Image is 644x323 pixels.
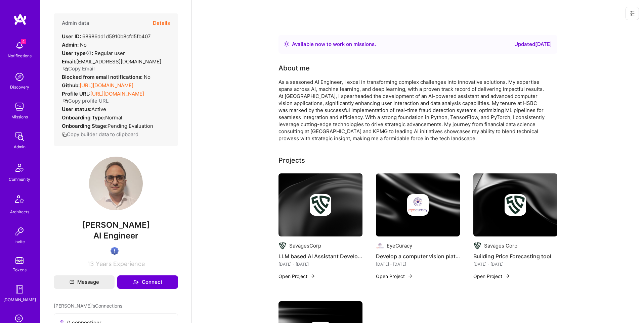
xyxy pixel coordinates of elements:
[278,252,362,261] h4: LLM based AI Assistant Development with MCP
[13,266,27,273] div: Tokens
[87,260,94,267] span: 13
[13,39,26,52] img: bell
[111,247,119,255] img: High Potential User
[10,208,29,215] div: Architects
[13,130,26,143] img: admin teamwork
[14,238,25,245] div: Invite
[484,242,517,249] div: Savages Corp
[13,225,26,238] img: Invite
[62,114,105,121] strong: Onboarding Type:
[14,143,26,150] div: Admin
[473,252,557,261] h4: Building Price Forecasting tool
[54,302,122,309] span: [PERSON_NAME]'s Connections
[62,131,138,138] button: Copy builder data to clipboard
[133,279,139,285] i: icon Connect
[62,73,151,80] div: No
[62,58,76,65] strong: Email:
[54,275,115,289] button: Message
[11,113,28,120] div: Missions
[473,242,481,250] img: Company logo
[63,66,68,71] i: icon Copy
[289,242,321,249] div: SavagesCorp
[62,33,151,40] div: 68986dd1d5910b8cfd5fb407
[505,273,510,279] img: arrow-right
[13,283,26,296] img: guide book
[108,123,153,129] span: Pending Evaluation
[105,114,122,121] span: normal
[407,194,429,216] img: Company logo
[278,78,547,142] div: As a seasoned AI Engineer, I excel in transforming complex challenges into innovative solutions. ...
[11,160,28,176] img: Community
[11,192,28,208] img: Architects
[54,220,178,230] span: [PERSON_NAME]
[21,39,26,44] span: 4
[278,261,362,268] div: [DATE] - [DATE]
[62,20,89,26] h4: Admin data
[62,123,108,129] strong: Onboarding Stage:
[278,155,305,165] div: Projects
[89,157,143,210] img: User Avatar
[473,273,510,280] button: Open Project
[15,257,24,264] img: tokens
[13,70,26,84] img: discovery
[505,194,526,216] img: Company logo
[376,252,460,261] h4: Develop a computer vision platform for eye movement analysis
[86,50,92,56] i: Help
[62,82,80,89] strong: Github:
[62,50,93,56] strong: User type :
[292,40,376,48] div: Available now to work on missions .
[278,63,310,73] div: About me
[376,242,384,250] img: Company logo
[96,260,145,267] span: Years Experience
[62,91,90,97] strong: Profile URL:
[376,173,460,236] img: cover
[13,100,26,113] img: teamwork
[278,173,362,236] img: cover
[514,40,552,48] div: Updated [DATE]
[76,58,161,65] span: [EMAIL_ADDRESS][DOMAIN_NAME]
[387,242,412,249] div: EyeCuracy
[278,242,287,250] img: Company logo
[473,173,557,236] img: cover
[70,280,74,284] i: icon Mail
[90,91,144,97] a: [URL][DOMAIN_NAME]
[62,50,125,57] div: Regular user
[3,296,36,303] div: [DOMAIN_NAME]
[407,273,413,279] img: arrow-right
[10,84,29,91] div: Discovery
[13,13,27,25] img: logo
[62,41,87,48] div: No
[310,194,331,216] img: Company logo
[310,273,315,279] img: arrow-right
[63,97,109,104] button: Copy profile URL
[62,42,79,48] strong: Admin:
[117,275,178,289] button: Connect
[91,106,106,112] span: Active
[9,176,30,183] div: Community
[376,261,460,268] div: [DATE] - [DATE]
[62,33,81,40] strong: User ID:
[376,273,413,280] button: Open Project
[62,106,91,112] strong: User status:
[93,231,138,240] span: AI Engineer
[8,52,32,59] div: Notifications
[80,82,133,89] a: [URL][DOMAIN_NAME]
[62,132,67,137] i: icon Copy
[153,13,170,33] button: Details
[63,65,95,72] button: Copy Email
[473,261,557,268] div: [DATE] - [DATE]
[63,99,68,104] i: icon Copy
[284,41,289,47] img: Availability
[278,273,315,280] button: Open Project
[62,74,144,80] strong: Blocked from email notifications:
